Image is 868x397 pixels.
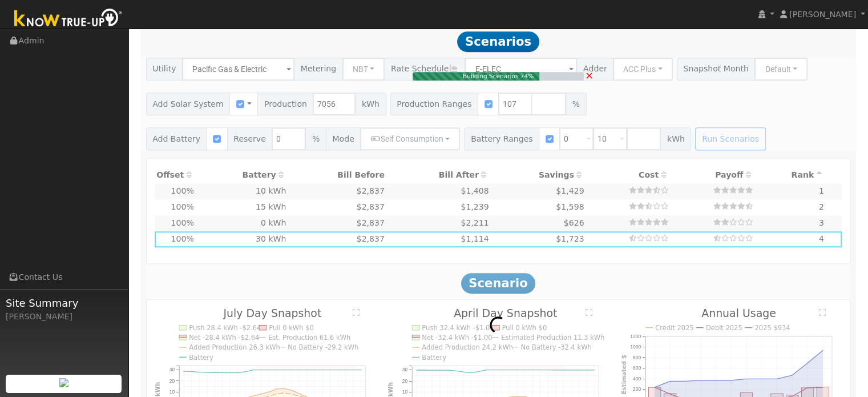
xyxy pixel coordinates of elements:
[413,72,584,81] div: Building Scenarios 74%
[789,10,856,19] span: [PERSON_NAME]
[585,69,594,81] span: ×
[9,6,128,32] img: Know True-Up
[59,378,68,387] img: retrieve
[585,67,594,83] a: Cancel
[457,31,539,52] span: Scenarios
[6,295,122,311] span: Site Summary
[6,311,122,323] div: [PERSON_NAME]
